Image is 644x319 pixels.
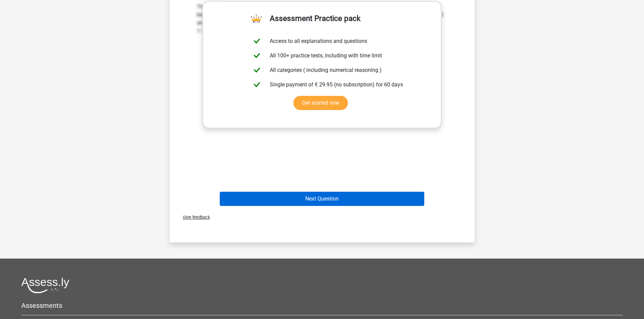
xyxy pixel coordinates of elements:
[220,192,424,206] button: Next Question
[21,277,69,293] img: Assessly logo
[21,301,623,310] h5: Assessments
[293,96,348,110] a: Get started now
[177,215,210,220] span: Give feedback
